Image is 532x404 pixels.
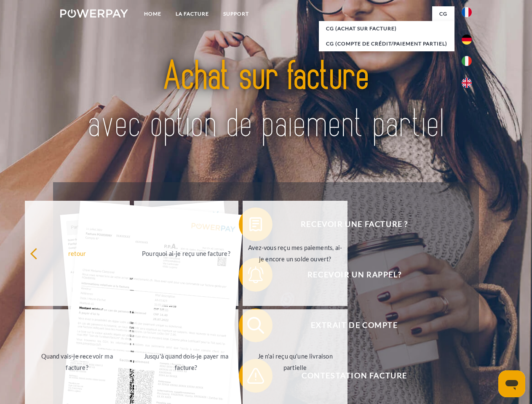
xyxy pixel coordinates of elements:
img: en [462,78,472,88]
img: title-powerpay_fr.svg [80,40,452,161]
a: Home [137,6,168,21]
a: LA FACTURE [168,6,216,21]
img: logo-powerpay-white.svg [60,9,128,18]
a: Support [216,6,256,21]
iframe: Bouton de lancement de la fenêtre de messagerie [498,370,525,397]
div: Je n'ai reçu qu'une livraison partielle [248,351,342,373]
img: de [462,35,472,45]
div: Pourquoi ai-je reçu une facture? [139,247,234,259]
a: Avez-vous reçu mes paiements, ai-je encore un solde ouvert? [243,201,348,306]
div: Jusqu'à quand dois-je payer ma facture? [139,351,234,373]
img: fr [462,7,472,17]
div: Quand vais-je recevoir ma facture? [30,351,125,373]
img: it [462,56,472,66]
a: CG (achat sur facture) [319,21,454,36]
div: Avez-vous reçu mes paiements, ai-je encore un solde ouvert? [248,242,342,265]
a: CG [432,6,454,21]
div: retour [30,247,125,259]
a: CG (Compte de crédit/paiement partiel) [319,36,454,51]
